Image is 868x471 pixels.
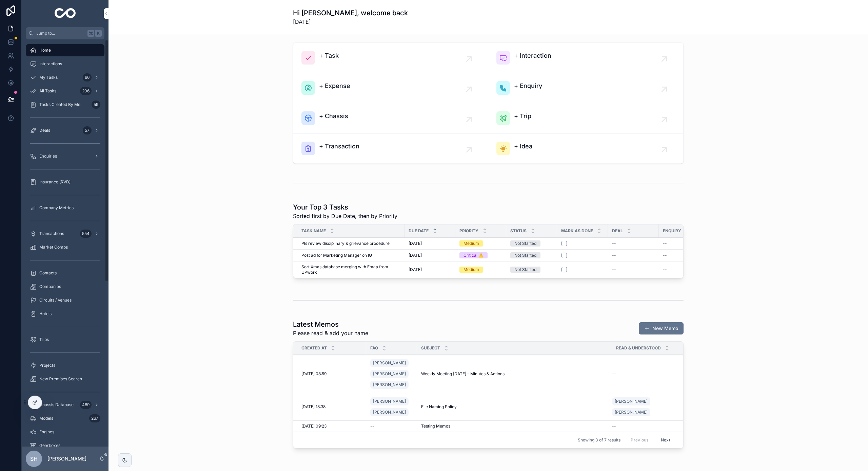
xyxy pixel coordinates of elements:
[612,397,650,405] a: [PERSON_NAME]
[301,253,372,258] span: Post ad for Marketing Manager on IG
[293,202,397,212] h1: Your Top 3 Tasks
[26,333,104,346] a: Trips
[663,253,706,258] a: --
[612,423,616,429] span: --
[293,18,408,26] span: [DATE]
[39,48,51,53] span: Home
[488,73,683,103] a: + Enquiry
[615,399,648,404] span: [PERSON_NAME]
[561,228,593,234] span: Mark As Done
[663,228,681,234] span: ENQUIRY
[39,205,74,211] span: Company Metrics
[26,124,104,137] a: Deals57
[26,439,104,452] a: Gearboxes
[514,267,536,273] div: Not Started
[421,371,505,377] span: Weekly Meeting [DATE] - Minutes & Actions
[39,376,82,382] span: New Premises Search
[301,404,325,410] span: [DATE] 18:38
[463,252,484,258] div: Critical ⚠️️
[30,455,38,463] span: SH
[463,240,479,247] div: Medium
[373,410,406,415] span: [PERSON_NAME]
[26,176,104,188] a: Insurance (RVD)
[612,371,616,377] span: --
[514,111,531,121] span: + Trip
[421,404,457,410] span: File Naming Policy
[39,179,71,185] span: Insurance (RVD)
[663,253,667,258] span: --
[301,241,390,246] span: Pls review disciplinary & grievance procedure
[612,241,616,246] span: --
[293,133,488,163] a: + Transaction
[370,370,409,378] a: [PERSON_NAME]
[39,429,54,435] span: Engines
[26,202,104,214] a: Company Metrics
[301,345,327,351] span: Created at
[301,371,362,377] a: [DATE] 08:59
[39,75,58,80] span: My Tasks
[370,345,378,351] span: FAO
[301,241,400,246] a: Pls review disciplinary & grievance procedure
[39,311,52,316] span: Hotels
[319,51,339,60] span: + Task
[293,8,408,18] h1: Hi [PERSON_NAME], welcome back
[80,230,92,238] div: 554
[514,240,536,247] div: Not Started
[39,61,62,67] span: Interactions
[39,402,74,407] span: Chassis Database
[615,410,648,415] span: [PERSON_NAME]
[39,102,80,107] span: Tasks Created By Me
[612,267,655,272] a: --
[459,228,478,234] span: Priority
[80,401,92,409] div: 489
[510,252,553,258] a: Not Started
[373,360,406,366] span: [PERSON_NAME]
[301,264,400,275] span: Sort Xmas database merging with Emaa from UPwork
[639,322,684,334] button: New Memo
[26,58,104,70] a: Interactions
[612,253,655,258] a: --
[663,267,667,272] span: --
[463,267,479,273] div: Medium
[409,228,429,234] span: Due Date
[89,414,100,422] div: 267
[26,280,104,293] a: Companies
[26,228,104,240] a: Transactions554
[488,133,683,163] a: + Idea
[370,358,413,390] a: [PERSON_NAME][PERSON_NAME][PERSON_NAME]
[39,363,55,368] span: Projects
[370,396,413,418] a: [PERSON_NAME][PERSON_NAME]
[409,241,422,246] span: [DATE]
[39,153,57,159] span: Enquiries
[39,244,68,250] span: Market Comps
[459,240,502,247] a: Medium
[370,397,409,405] a: [PERSON_NAME]
[39,88,56,94] span: All Tasks
[301,253,400,258] a: Post ad for Marketing Manager on IG
[514,142,532,151] span: + Idea
[656,435,675,445] button: Next
[373,399,406,404] span: [PERSON_NAME]
[409,267,422,272] span: [DATE]
[26,71,104,84] a: My Tasks66
[319,81,350,91] span: + Expense
[514,81,542,91] span: + Enquiry
[370,408,409,416] a: [PERSON_NAME]
[616,345,661,351] span: Read & understood
[409,267,451,272] a: [DATE]
[293,329,368,337] span: Please read & add your name
[663,241,667,246] span: --
[293,103,488,133] a: + Chassis
[26,412,104,424] a: Models267
[612,396,680,418] a: [PERSON_NAME][PERSON_NAME]
[26,267,104,279] a: Contacts
[373,382,406,387] span: [PERSON_NAME]
[663,241,706,246] a: --
[301,404,362,410] a: [DATE] 18:38
[409,253,451,258] a: [DATE]
[488,103,683,133] a: + Trip
[22,39,108,447] div: scrollable content
[409,253,422,258] span: [DATE]
[510,228,527,234] span: Status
